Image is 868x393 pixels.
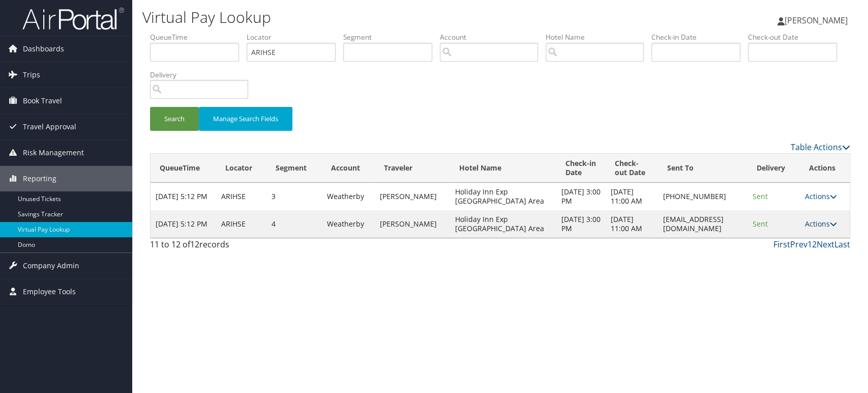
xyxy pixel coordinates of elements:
th: Account: activate to sort column ascending [322,154,375,183]
span: Dashboards [23,36,64,62]
span: Sent [753,219,768,229]
span: Company Admin [23,253,79,278]
a: Last [834,239,850,250]
span: Sent [753,191,768,201]
button: Manage Search Fields [199,107,292,131]
td: [DATE] 11:00 AM [606,183,658,210]
td: [EMAIL_ADDRESS][DOMAIN_NAME] [658,210,747,238]
label: Hotel Name [546,32,651,42]
td: ARIHSE [216,183,267,210]
img: airportal-logo.png [22,7,124,31]
td: [PERSON_NAME] [375,210,450,238]
h1: Virtual Pay Lookup [142,7,619,28]
td: [DATE] 3:00 PM [556,183,606,210]
span: [PERSON_NAME] [785,15,848,26]
th: Check-out Date: activate to sort column ascending [606,154,658,183]
th: Sent To: activate to sort column ascending [658,154,747,183]
th: Delivery: activate to sort column ascending [747,154,800,183]
th: Locator: activate to sort column ascending [216,154,267,183]
span: Risk Management [23,140,84,165]
button: Search [150,107,199,131]
a: Next [817,239,834,250]
td: [DATE] 3:00 PM [556,210,606,238]
th: Traveler: activate to sort column ascending [375,154,450,183]
a: Table Actions [791,142,850,153]
span: Travel Approval [23,114,76,139]
div: 11 to 12 of records [150,238,314,256]
th: Segment: activate to sort column ascending [266,154,322,183]
th: Hotel Name: activate to sort column ascending [450,154,556,183]
label: Locator [247,32,343,42]
span: Employee Tools [23,279,76,304]
span: 12 [190,239,199,250]
th: Check-in Date: activate to sort column ascending [556,154,606,183]
span: Book Travel [23,88,62,114]
td: [PHONE_NUMBER] [658,183,747,210]
label: Check-out Date [748,32,845,42]
a: Actions [804,219,836,229]
a: Prev [790,239,807,250]
td: 4 [266,210,322,238]
td: 3 [266,183,322,210]
span: Trips [23,62,40,88]
label: Check-in Date [651,32,748,42]
td: Weatherby [322,183,375,210]
a: [PERSON_NAME] [777,5,858,36]
label: Segment [343,32,440,42]
label: Delivery [150,70,256,80]
td: [DATE] 5:12 PM [151,183,216,210]
td: Holiday Inn Exp [GEOGRAPHIC_DATA] Area [450,183,556,210]
td: [DATE] 5:12 PM [151,210,216,238]
a: Actions [804,191,836,201]
a: 1 [807,239,812,250]
td: [PERSON_NAME] [375,183,450,210]
label: QueueTime [150,32,247,42]
td: Holiday Inn Exp [GEOGRAPHIC_DATA] Area [450,210,556,238]
td: [DATE] 11:00 AM [606,210,658,238]
td: ARIHSE [216,210,267,238]
th: Actions [799,154,850,183]
a: 2 [812,239,817,250]
span: Reporting [23,166,56,191]
a: First [773,239,790,250]
label: Account [440,32,546,42]
th: QueueTime: activate to sort column ascending [151,154,216,183]
td: Weatherby [322,210,375,238]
